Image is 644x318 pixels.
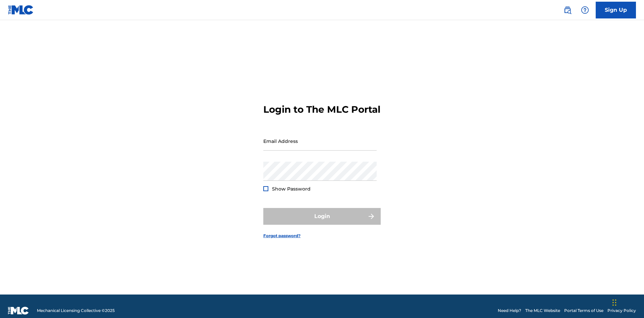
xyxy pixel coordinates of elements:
[525,308,560,314] a: The MLC Website
[610,286,644,318] iframe: Chat Widget
[612,293,616,313] div: Drag
[8,5,34,15] img: MLC Logo
[498,308,521,314] a: Need Help?
[607,308,636,314] a: Privacy Policy
[263,233,301,239] a: Forgot password?
[563,6,572,14] img: search
[564,308,603,314] a: Portal Terms of Use
[8,307,29,315] img: logo
[581,6,589,14] img: help
[578,3,592,17] div: Help
[596,2,636,18] a: Sign Up
[37,308,115,314] span: Mechanical Licensing Collective © 2025
[561,3,574,17] a: Public Search
[263,104,380,115] h3: Login to The MLC Portal
[272,186,311,192] span: Show Password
